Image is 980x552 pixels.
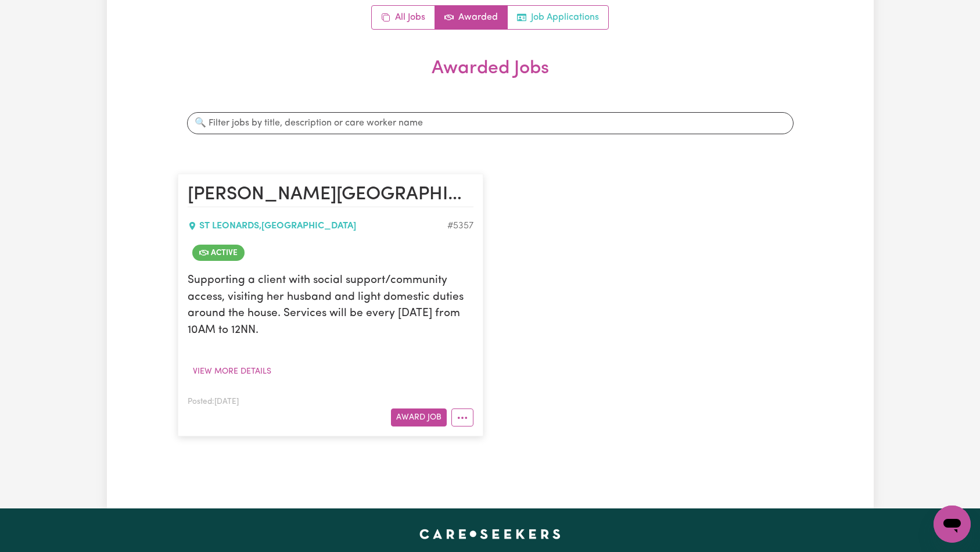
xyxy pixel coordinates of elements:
[508,6,608,29] a: Job applications
[451,408,473,426] button: More options
[188,184,473,207] h2: Helen - St Leonards, NSW
[188,398,239,406] span: Posted: [DATE]
[178,58,803,98] h2: Awarded Jobs
[188,273,473,339] p: Supporting a client with social support/community access, visiting her husband and light domestic...
[934,506,971,543] iframe: Button to launch messaging window
[188,219,447,233] div: ST LEONARDS , [GEOGRAPHIC_DATA]
[188,363,277,381] button: View more details
[419,529,561,539] a: Careseekers home page
[187,112,794,134] input: 🔍 Filter jobs by title, description or care worker name
[192,245,245,261] span: Job is active
[372,6,435,29] a: All jobs
[447,219,473,233] div: Job ID #5357
[391,408,447,426] button: Award Job
[435,6,508,29] a: Active jobs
